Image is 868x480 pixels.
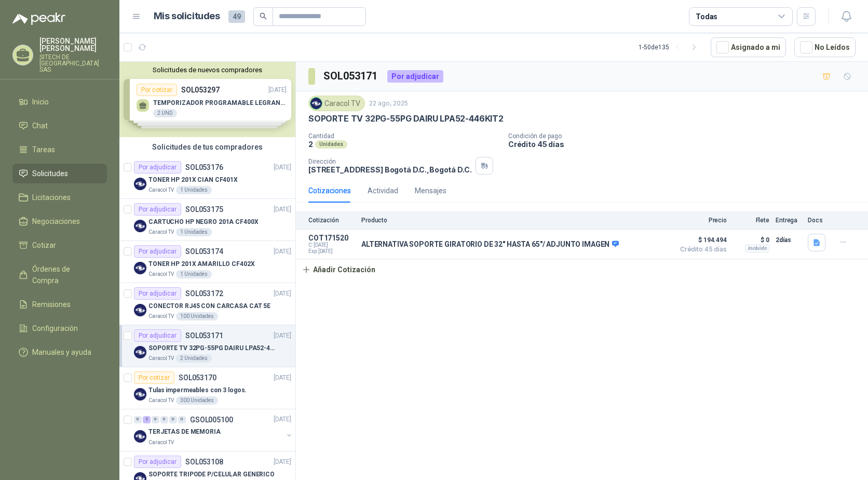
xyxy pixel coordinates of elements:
p: Caracol TV [148,312,174,321]
span: search [260,12,267,20]
img: Company Logo [134,262,146,274]
a: Cotizar [12,235,107,255]
div: Actividad [368,185,398,196]
div: Por adjudicar [134,203,181,216]
a: Por cotizarSOL053170[DATE] Company LogoTulas impermeables con 3 logos.Caracol TV300 Unidades [119,367,295,409]
button: No Leídos [794,37,856,57]
p: Entrega [776,217,802,224]
div: Solicitudes de nuevos compradoresPor cotizarSOL053297[DATE] TEMPORIZADOR PROGRAMABLE LEGRAN/TAP-D... [119,62,295,137]
p: SOL053174 [185,248,223,255]
span: 49 [228,10,245,23]
a: Tareas [12,140,107,159]
p: GSOL005100 [190,416,233,423]
p: Caracol TV [148,396,174,405]
p: Crédito 45 días [508,140,864,149]
p: Caracol TV [148,228,174,236]
div: Por adjudicar [134,245,181,258]
span: Solicitudes [32,168,68,179]
p: [DATE] [274,373,291,383]
p: COT171520 [308,234,355,242]
div: 0 [178,416,186,423]
span: Configuración [32,323,78,334]
button: Asignado a mi [711,37,786,57]
div: Solicitudes de tus compradores [119,137,295,157]
p: [DATE] [274,163,291,172]
span: Remisiones [32,299,71,310]
img: Company Logo [134,430,146,443]
p: Docs [808,217,829,224]
p: Caracol TV [148,270,174,278]
p: Tulas impermeables con 3 logos. [148,385,247,395]
p: [DATE] [274,415,291,425]
div: 2 Unidades [176,354,212,363]
img: Company Logo [134,178,146,190]
p: ALTERNATIVA SOPORTE GIRATORIO DE 32" HASTA 65"/ ADJUNTO IMAGEN [361,240,619,249]
img: Logo peakr [12,12,65,25]
p: CONECTOR RJ45 CON CARCASA CAT 5E [148,301,270,311]
a: Por adjudicarSOL053172[DATE] Company LogoCONECTOR RJ45 CON CARCASA CAT 5ECaracol TV100 Unidades [119,283,295,325]
p: Caracol TV [148,186,174,194]
h3: SOL053171 [323,68,379,84]
p: SOL053175 [185,206,223,213]
a: Órdenes de Compra [12,259,107,290]
p: TERJETAS DE MEMORIA [148,428,221,437]
p: [DATE] [274,205,291,215]
p: 2 días [776,234,802,246]
p: SOL053171 [185,332,223,339]
p: Cotización [308,217,355,224]
div: Por cotizar [134,371,174,384]
span: Chat [32,120,48,131]
button: Solicitudes de nuevos compradores [124,66,291,74]
p: 2 [308,140,313,149]
a: Solicitudes [12,164,107,183]
p: SOL053176 [185,164,223,171]
div: Unidades [315,140,347,149]
a: Licitaciones [12,188,107,207]
div: Por adjudicar [134,456,181,468]
div: Por adjudicar [134,329,181,342]
div: 300 Unidades [176,396,218,405]
p: Dirección [308,158,471,165]
div: 100 Unidades [176,312,218,321]
p: TONER HP 201X AMARILLO CF402X [148,259,255,269]
p: Precio [675,217,727,224]
p: [DATE] [274,457,291,467]
div: Todas [696,11,717,22]
div: Por adjudicar [134,161,181,174]
p: SOPORTE TV 32PG-55PG DAIRU LPA52-446KIT2 [308,113,504,124]
p: SOPORTE TRIPODE P/CELULAR GENERICO [148,470,275,479]
p: Caracol TV [148,354,174,363]
p: [PERSON_NAME] [PERSON_NAME] [39,37,107,52]
img: Company Logo [134,304,146,316]
a: 0 2 0 0 0 0 GSOL005100[DATE] Company LogoTERJETAS DE MEMORIACaracol TV [134,414,293,447]
a: Por adjudicarSOL053171[DATE] Company LogoSOPORTE TV 32PG-55PG DAIRU LPA52-446KIT2Caracol TV2 Unid... [119,325,295,367]
span: Licitaciones [32,192,71,203]
span: Negociaciones [32,216,80,227]
span: Exp: [DATE] [308,248,355,255]
div: 1 - 50 de 135 [639,39,702,56]
p: SOL053108 [185,458,223,465]
p: Producto [361,217,669,224]
img: Company Logo [134,388,146,401]
button: Añadir Cotización [296,259,381,280]
h1: Mis solicitudes [154,9,220,24]
a: Por adjudicarSOL053174[DATE] Company LogoTONER HP 201X AMARILLO CF402XCaracol TV1 Unidades [119,241,295,283]
img: Company Logo [310,98,322,109]
p: $ 0 [733,234,769,246]
a: Manuales y ayuda [12,342,107,362]
p: Cantidad [308,132,500,140]
div: 1 Unidades [176,270,212,278]
a: Negociaciones [12,211,107,231]
span: Tareas [32,144,55,155]
div: 0 [160,416,168,423]
div: 0 [169,416,177,423]
p: SOL053172 [185,290,223,297]
div: 0 [152,416,159,423]
div: Por adjudicar [387,70,443,83]
div: Cotizaciones [308,185,351,196]
img: Company Logo [134,346,146,358]
a: Remisiones [12,295,107,314]
a: Por adjudicarSOL053175[DATE] Company LogoCARTUCHO HP NEGRO 201A CF400XCaracol TV1 Unidades [119,199,295,241]
img: Company Logo [134,220,146,232]
span: Crédito 45 días [675,246,727,252]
